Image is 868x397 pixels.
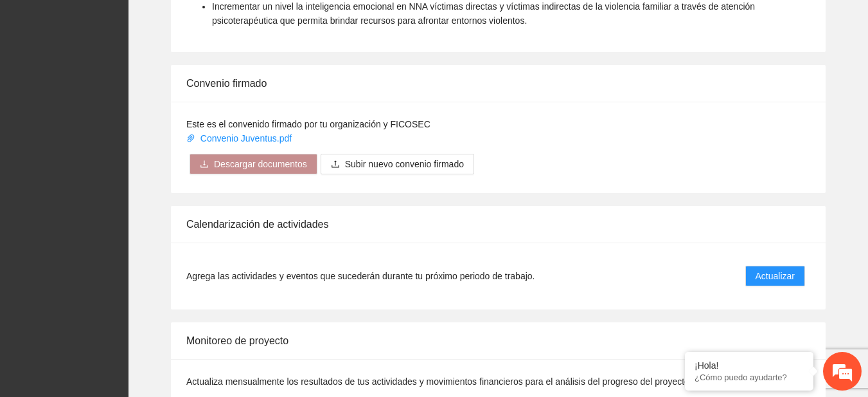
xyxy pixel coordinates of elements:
span: Actualiza mensualmente los resultados de tus actividades y movimientos financieros para el anális... [186,376,692,387]
a: Convenio Juventus.pdf [186,133,294,143]
div: Monitoreo de proyecto [186,322,810,359]
span: Agrega las actividades y eventos que sucederán durante tu próximo periodo de trabajo. [186,269,535,283]
span: Estamos en línea. [75,127,177,257]
span: Incrementar un nivel la inteligencia emocional en NNA víctimas directas y víctimas indirectas de ... [212,1,755,26]
div: ¡Hola! [695,360,804,371]
span: Este es el convenido firmado por tu organización y FICOSEC [186,119,430,129]
button: downloadDescargar documentos [190,154,317,174]
span: Subir nuevo convenio firmado [345,157,464,171]
span: uploadSubir nuevo convenio firmado [321,159,474,169]
div: Calendarización de actividades [186,206,810,243]
div: Chatee con nosotros ahora [67,66,216,82]
button: uploadSubir nuevo convenio firmado [321,154,474,174]
span: download [200,160,209,170]
p: ¿Cómo puedo ayudarte? [695,373,804,382]
span: paper-clip [186,134,195,143]
textarea: Escriba su mensaje y pulse “Intro” [6,262,245,307]
span: upload [331,160,340,170]
span: Actualizar [756,269,795,283]
span: Descargar documentos [214,157,307,171]
button: Actualizar [745,266,805,286]
div: Minimizar ventana de chat en vivo [211,6,242,37]
div: Convenio firmado [186,65,810,102]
